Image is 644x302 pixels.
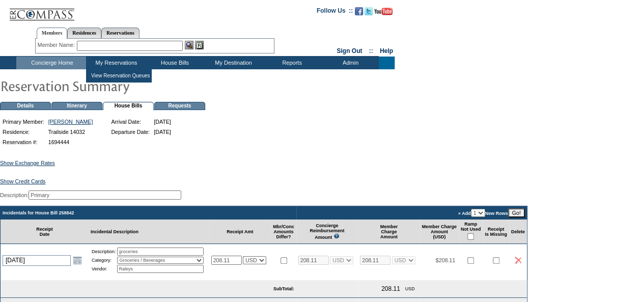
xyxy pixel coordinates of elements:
[109,127,151,136] td: Departure Date:
[16,57,86,69] td: Concierge Home
[379,283,402,294] td: 208.11
[403,283,417,294] td: USD
[92,257,116,264] td: Category:
[209,219,271,244] td: Receipt Amt
[358,219,420,244] td: Member Charge Amount
[109,117,151,126] td: Arrival Date:
[48,119,93,125] a: [PERSON_NAME]
[185,41,193,49] img: View
[51,102,102,110] td: Itinerary
[47,127,95,136] td: Trailside 14032
[1,219,89,244] td: Receipt Date
[515,257,521,264] img: icon_delete2.gif
[420,219,459,244] td: Member Charge Amount (USD)
[101,28,139,38] a: Reservations
[152,117,173,126] td: [DATE]
[1,138,46,147] td: Reservation #:
[47,138,95,147] td: 1694444
[374,10,393,16] a: Subscribe to our YouTube Channel
[72,255,83,266] a: Open the calendar popup.
[203,57,262,69] td: My Destination
[1,280,296,298] td: SubTotal:
[296,206,527,219] td: » Add New Rows
[262,57,320,69] td: Reports
[152,127,173,136] td: [DATE]
[38,41,77,49] div: Member Name:
[145,57,203,69] td: House Bills
[89,219,209,244] td: Incidental Description
[92,265,116,273] td: Vendor:
[355,10,363,16] a: Become our fan on Facebook
[271,219,296,244] td: Mbr/Conc Amounts Differ?
[333,233,340,239] img: questionMark_lightBlue.gif
[103,102,154,110] td: House Bills
[317,6,353,18] td: Follow Us ::
[483,219,509,244] td: Receipt Is Missing
[365,10,373,16] a: Follow us on Twitter
[1,117,46,126] td: Primary Member:
[509,219,527,244] td: Delete
[67,28,101,38] a: Residences
[365,7,373,15] img: Follow us on Twitter
[459,219,483,244] td: Ramp Not Used
[380,47,393,54] a: Help
[1,206,296,219] td: Incidentals for House Bill 258842
[320,57,379,69] td: Admin
[89,71,151,80] td: View Reservation Queues
[1,127,46,136] td: Residence:
[296,219,358,244] td: Concierge Reimbursement Amount
[508,208,525,217] input: Go!
[337,47,362,54] a: Sign Out
[355,7,363,15] img: Become our fan on Facebook
[369,47,373,54] span: ::
[86,57,145,69] td: My Reservations
[195,41,204,49] img: Reservations
[92,248,116,256] td: Description:
[154,102,205,110] td: Requests
[436,257,456,263] span: $208.11
[37,28,68,39] a: Members
[374,8,393,15] img: Subscribe to our YouTube Channel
